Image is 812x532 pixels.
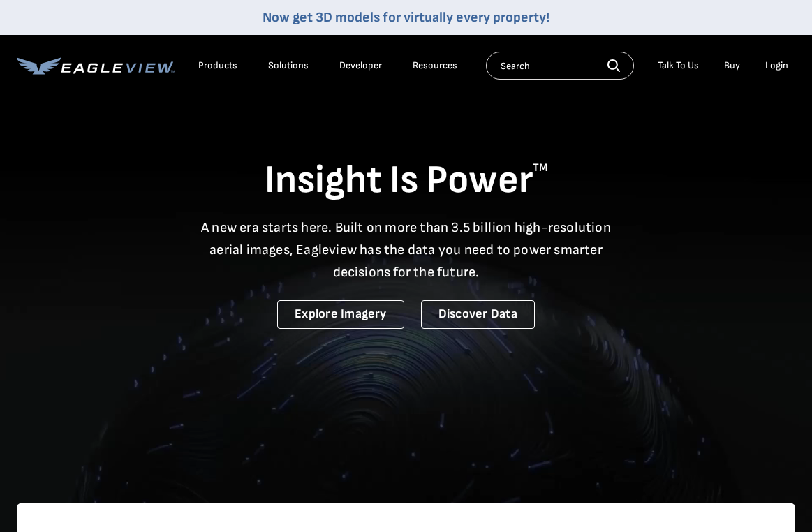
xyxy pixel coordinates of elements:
a: Explore Imagery [277,300,404,329]
a: Discover Data [421,300,535,329]
div: Resources [413,59,457,72]
a: Buy [724,59,740,72]
div: Solutions [268,59,309,72]
div: Talk To Us [658,59,699,72]
input: Search [486,52,634,80]
a: Developer [339,59,382,72]
p: A new era starts here. Built on more than 3.5 billion high-resolution aerial images, Eagleview ha... [193,216,620,283]
div: Products [198,59,237,72]
h1: Insight Is Power [17,156,795,205]
a: Now get 3D models for virtually every property! [263,9,549,26]
div: Login [765,59,788,72]
sup: TM [533,161,548,175]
